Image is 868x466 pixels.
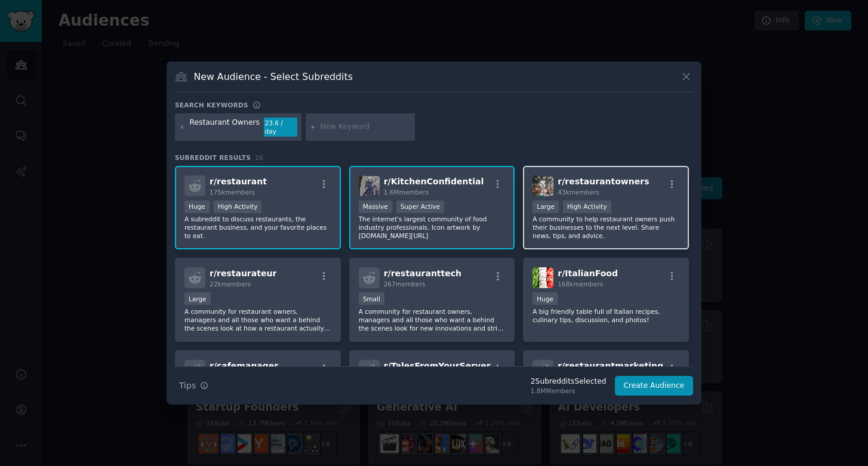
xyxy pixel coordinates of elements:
[255,154,263,161] span: 16
[533,200,559,213] div: Large
[384,177,484,186] span: r/ KitchenConfidential
[558,189,599,196] span: 43k members
[558,269,618,278] span: r/ ItalianFood
[558,361,663,371] span: r/ restaurantmarketing
[558,177,649,186] span: r/ restaurantowners
[533,307,679,324] p: A big friendly table full of Italian recipes, culinary tips, discussion, and photos!
[184,292,211,305] div: Large
[384,361,491,371] span: r/ TalesFromYourServer
[359,175,380,196] img: KitchenConfidential
[210,361,278,371] span: r/ cafemanager
[563,200,611,213] div: High Activity
[184,215,331,240] p: A subreddit to discuss restaurants, the restaurant business, and your favorite places to eat.
[214,200,262,213] div: High Activity
[264,118,297,137] div: 23.6 / day
[533,175,553,196] img: restaurantowners
[615,376,694,396] button: Create Audience
[384,269,461,278] span: r/ restauranttech
[533,215,679,240] p: A community to help restaurant owners push their businesses to the next level. Share news, tips, ...
[320,122,411,132] input: New Keyword
[558,280,603,288] span: 168k members
[184,200,210,213] div: Huge
[194,70,353,83] h3: New Audience - Select Subreddits
[359,200,392,213] div: Massive
[175,101,248,109] h3: Search keywords
[533,267,553,288] img: ItalianFood
[359,307,506,332] p: A community for restaurant owners, managers and all those who want a behind the scenes look for n...
[533,292,558,305] div: Huge
[184,307,331,332] p: A community for restaurant owners, managers and all those who want a behind the scenes look at ho...
[179,379,196,392] span: Tips
[384,189,429,196] span: 1.6M members
[175,153,251,162] span: Subreddit Results
[210,280,251,288] span: 22k members
[359,215,506,240] p: The internet's largest community of food industry professionals. Icon artwork by [DOMAIN_NAME][URL]
[396,200,445,213] div: Super Active
[384,280,426,288] span: 267 members
[531,387,607,395] div: 1.8M Members
[210,189,255,196] span: 175k members
[210,177,267,186] span: r/ restaurant
[175,375,213,396] button: Tips
[531,376,607,387] div: 2 Subreddit s Selected
[210,269,276,278] span: r/ restaurateur
[359,292,384,305] div: Small
[190,118,260,137] div: Restaurant Owners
